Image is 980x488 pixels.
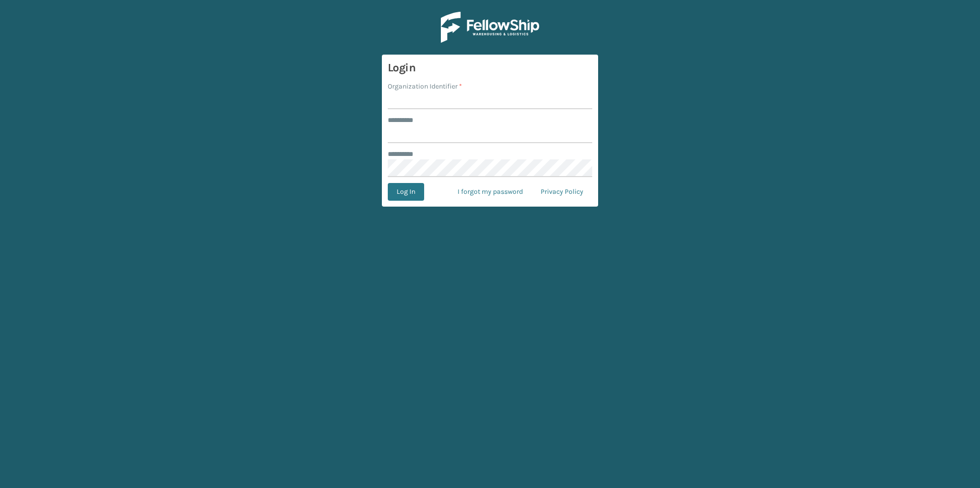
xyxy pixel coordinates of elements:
[388,61,592,75] h3: Login
[449,183,532,201] a: I forgot my password
[388,183,424,201] button: Log In
[532,183,592,201] a: Privacy Policy
[441,12,539,43] img: Logo
[388,81,462,91] label: Organization Identifier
